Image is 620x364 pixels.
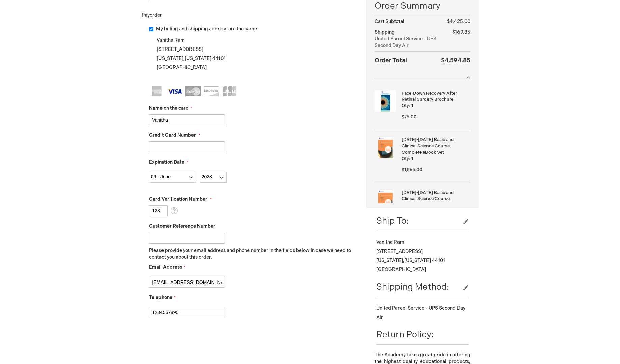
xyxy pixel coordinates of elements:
[149,196,207,202] span: Card Verification Number
[447,19,470,24] span: $4,425.00
[149,295,172,300] span: Telephone
[149,86,165,96] img: American Express
[375,29,395,35] span: Shipping
[222,86,237,96] img: JCB
[411,156,413,161] span: 1
[149,141,225,152] input: Credit Card Number
[441,57,470,64] span: $4,594.85
[375,190,396,211] img: 2025-2026 Basic and Clinical Science Course, Complete Print Set
[376,282,449,292] span: Shipping Method:
[156,26,257,32] span: My billing and shipping address are the same
[149,264,182,270] span: Email Address
[149,159,184,165] span: Expiration Date
[142,329,244,355] iframe: reCAPTCHA
[404,258,431,263] span: [US_STATE]
[402,167,422,172] span: $1,865.00
[167,86,183,96] img: Visa
[149,105,189,111] span: Name on the card
[402,156,409,161] span: Qty
[149,247,356,261] p: Please provide your email address and phone number in the fields below in case we need to contact...
[375,36,441,49] span: United Parcel Service - UPS Second Day Air
[376,238,468,274] div: Vanitha Ram [STREET_ADDRESS] [US_STATE] , 44101 [GEOGRAPHIC_DATA]
[376,330,434,340] span: Return Policy:
[149,205,168,216] input: Card Verification Number
[185,56,211,61] span: [US_STATE]
[149,36,356,81] div: Vanitha Ram [STREET_ADDRESS] [US_STATE] , 44101 [GEOGRAPHIC_DATA]
[452,29,470,35] span: $169.85
[375,55,407,65] strong: Order Total
[376,305,465,320] span: United Parcel Service - UPS Second Day Air
[402,90,468,103] strong: Face-Down Recovery After Retinal Surgery Brochure
[402,103,409,108] span: Qty
[411,103,413,108] span: 1
[142,12,162,18] span: Payorder
[402,114,417,120] span: $75.00
[375,90,396,112] img: Face-Down Recovery After Retinal Surgery Brochure
[402,137,468,156] strong: [DATE]-[DATE] Basic and Clinical Science Course, Complete eBook Set
[149,132,196,138] span: Credit Card Number
[185,86,201,96] img: MasterCard
[402,190,468,208] strong: [DATE]-[DATE] Basic and Clinical Science Course, Complete Print Set
[375,137,396,158] img: 2025-2026 Basic and Clinical Science Course, Complete eBook Set
[376,216,409,226] span: Ship To:
[375,16,441,27] th: Cart Subtotal
[204,86,219,96] img: Discover
[149,223,215,229] span: Customer Reference Number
